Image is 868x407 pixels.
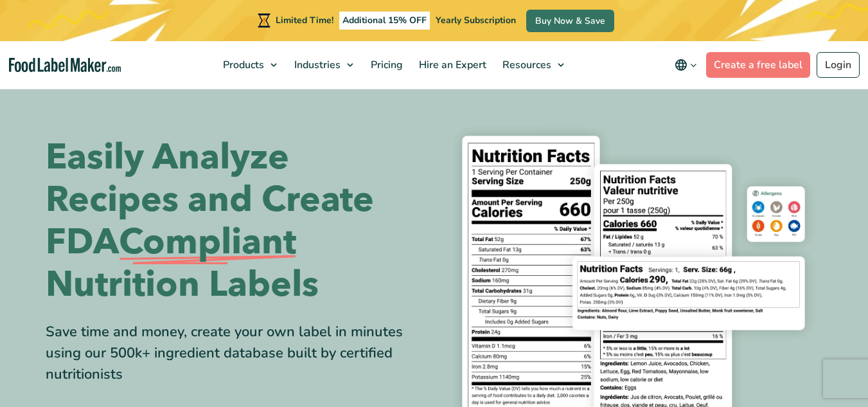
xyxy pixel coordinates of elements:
span: Limited Time! [276,14,333,26]
span: Resources [499,58,553,72]
span: Pricing [367,58,404,72]
button: Change language [666,52,706,78]
span: Yearly Subscription [436,14,516,26]
div: Save time and money, create your own label in minutes using our 500k+ ingredient database built b... [46,321,425,385]
h1: Easily Analyze Recipes and Create FDA Nutrition Labels [46,136,425,306]
a: Industries [287,41,360,89]
span: Products [219,58,265,72]
a: Products [215,41,283,89]
a: Login [817,52,860,78]
a: Buy Now & Save [526,10,614,32]
span: Additional 15% OFF [339,12,430,30]
a: Hire an Expert [411,41,492,89]
a: Pricing [363,41,408,89]
span: Industries [290,58,342,72]
a: Food Label Maker homepage [9,58,121,73]
a: Resources [495,41,571,89]
a: Create a free label [706,52,810,78]
span: Compliant [119,221,296,264]
span: Hire an Expert [415,58,488,72]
